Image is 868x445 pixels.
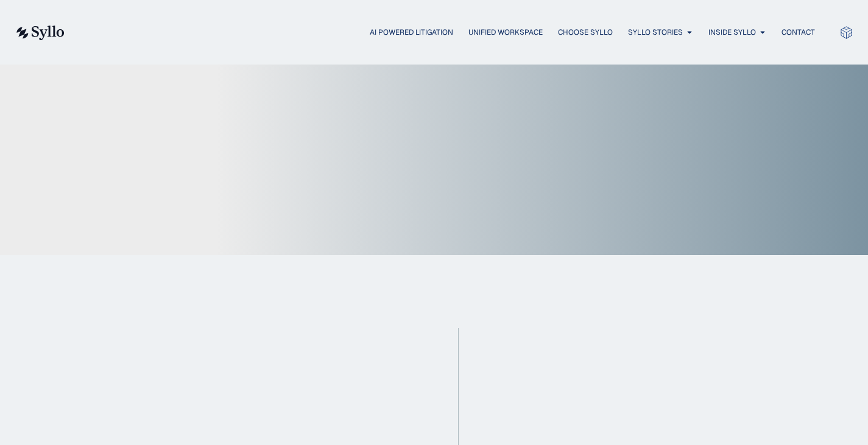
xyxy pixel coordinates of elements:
[708,27,756,38] a: Inside Syllo
[558,27,613,38] a: Choose Syllo
[628,27,683,38] a: Syllo Stories
[468,27,543,38] a: Unified Workspace
[15,26,65,40] img: syllo
[370,27,453,38] a: AI Powered Litigation
[89,27,815,38] div: Menu Toggle
[782,27,815,38] a: Contact
[89,27,815,38] nav: Menu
